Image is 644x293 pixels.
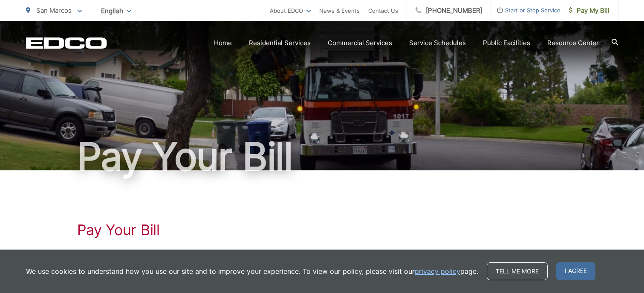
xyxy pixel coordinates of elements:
[270,6,311,16] a: About EDCO
[319,6,360,16] a: News & Events
[415,266,460,276] a: privacy policy
[36,6,72,14] span: San Marcos
[249,38,311,48] a: Residential Services
[26,37,107,49] a: EDCD logo. Return to the homepage.
[368,6,398,16] a: Contact Us
[483,38,530,48] a: Public Facilities
[26,266,478,276] p: We use cookies to understand how you use our site and to improve your experience. To view our pol...
[214,38,232,48] a: Home
[556,262,595,280] span: I agree
[569,6,609,16] span: Pay My Bill
[487,262,548,280] a: Tell me more
[547,38,599,48] a: Resource Center
[409,38,466,48] a: Service Schedules
[77,221,567,238] h1: Pay Your Bill
[328,38,392,48] a: Commercial Services
[26,135,618,178] h1: Pay Your Bill
[95,3,138,18] span: English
